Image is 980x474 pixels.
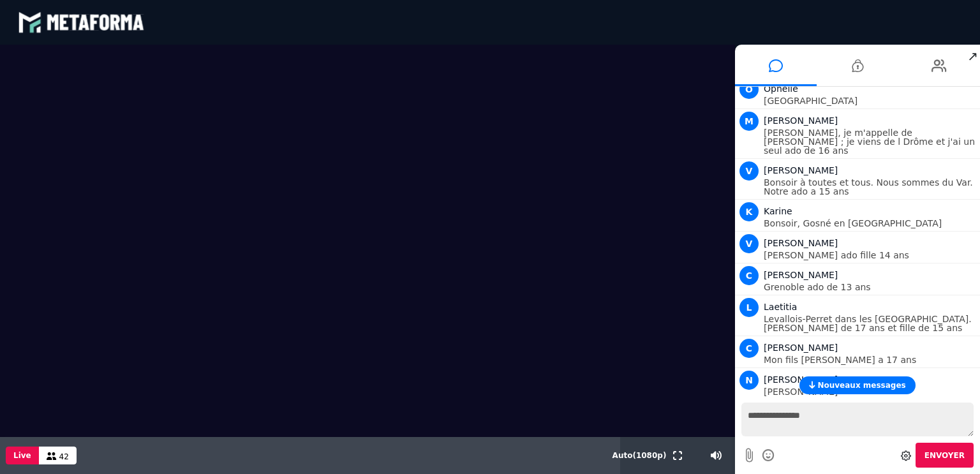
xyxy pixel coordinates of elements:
[764,374,838,385] span: [PERSON_NAME]
[739,161,759,181] span: V
[764,343,838,353] span: [PERSON_NAME]
[739,339,759,358] span: C
[610,437,669,474] button: Auto(1080p)
[965,45,980,68] span: ↗
[764,355,977,364] p: Mon fils [PERSON_NAME] a 17 ans
[6,447,39,464] button: Live
[764,283,977,292] p: Grenoble ado de 13 ans
[739,371,759,390] span: N
[764,115,838,126] span: [PERSON_NAME]
[764,219,977,228] p: Bonsoir, Gosné en [GEOGRAPHIC_DATA]
[799,376,915,394] button: Nouveaux messages
[739,234,759,253] span: V
[764,270,838,280] span: [PERSON_NAME]
[764,206,792,216] span: Karine
[924,451,965,460] span: Envoyer
[739,80,759,99] span: O
[764,302,797,312] span: Laetitia
[59,452,69,461] span: 42
[739,202,759,221] span: K
[764,96,977,105] p: [GEOGRAPHIC_DATA]
[739,266,759,285] span: C
[764,251,977,260] p: [PERSON_NAME] ado fille 14 ans
[764,238,838,248] span: [PERSON_NAME]
[764,315,977,332] p: Levallois-Perret dans les [GEOGRAPHIC_DATA]. [PERSON_NAME] de 17 ans et fille de 15 ans
[916,443,974,468] button: Envoyer
[817,381,905,390] span: Nouveaux messages
[764,165,838,175] span: [PERSON_NAME]
[764,84,798,94] span: Ophelie
[739,112,759,131] span: M
[764,178,977,196] p: Bonsoir à toutes et tous. Nous sommes du Var. Notre ado a 15 ans
[612,451,667,460] span: Auto ( 1080 p)
[739,298,759,317] span: L
[764,128,977,155] p: [PERSON_NAME], je m'appelle de [PERSON_NAME] ; je viens de l Drôme et j'ai un seul ado de 16 ans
